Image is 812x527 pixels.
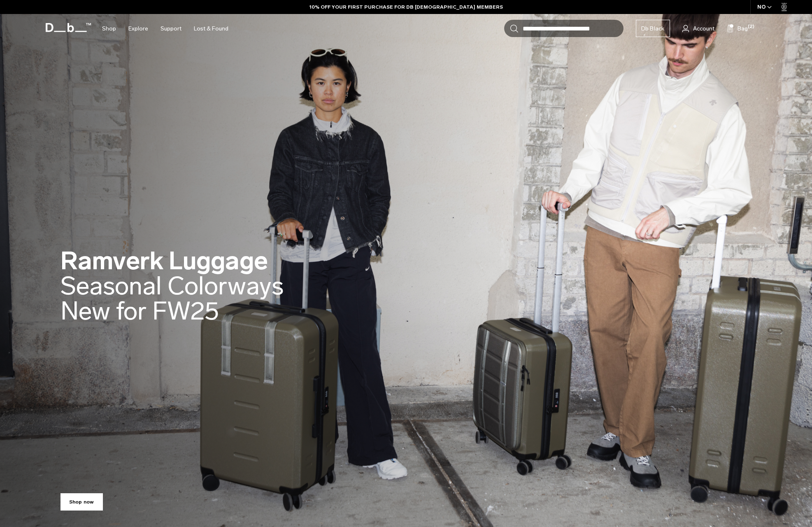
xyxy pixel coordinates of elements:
a: Db Black [636,20,670,37]
a: Lost & Found [194,14,228,43]
nav: Main Navigation [96,14,235,43]
button: Bag (2) [727,23,748,33]
span: Seasonal Colorways New for FW25 [60,271,284,326]
span: (2) [748,23,754,30]
a: 10% OFF YOUR FIRST PURCHASE FOR DB [DEMOGRAPHIC_DATA] MEMBERS [309,3,503,11]
a: Shop [102,14,116,43]
span: Account [693,24,714,33]
h2: Ramverk Luggage [60,248,284,324]
a: Support [161,14,181,43]
a: Explore [128,14,148,43]
a: Account [682,23,714,33]
a: Shop now [60,493,103,511]
span: Bag [738,24,748,33]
